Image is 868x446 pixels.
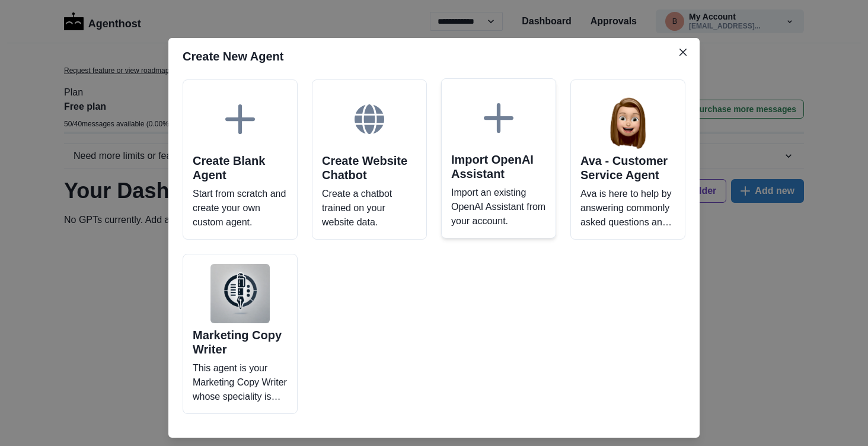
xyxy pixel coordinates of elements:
[580,187,675,230] p: Ava is here to help by answering commonly asked questions and more!
[193,328,288,356] h2: Marketing Copy Writer
[193,361,288,404] p: This agent is your Marketing Copy Writer whose speciality is helping you craft copy that speaks t...
[322,154,417,182] h2: Create Website Chatbot
[193,154,288,182] h2: Create Blank Agent
[598,90,658,149] img: Ava - Customer Service Agent
[451,186,546,228] p: Import an existing OpenAI Assistant from your account.
[674,43,693,62] button: Close
[210,264,270,323] img: Marketing Copy Writer
[193,187,288,230] p: Start from scratch and create your own custom agent.
[168,38,700,75] header: Create New Agent
[322,187,417,230] p: Create a chatbot trained on your website data.
[580,154,675,182] h2: Ava - Customer Service Agent
[451,152,546,181] h2: Import OpenAI Assistant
